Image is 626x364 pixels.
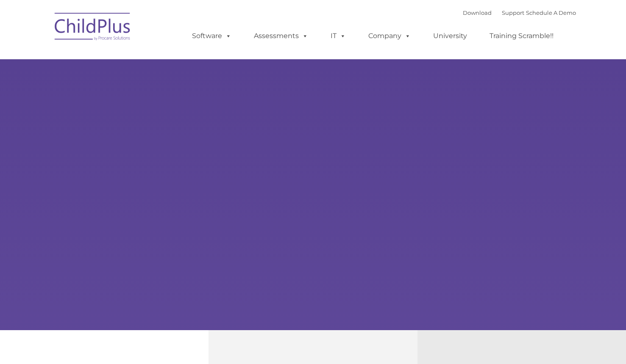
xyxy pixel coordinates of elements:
a: Support [502,9,524,16]
a: Training Scramble!! [481,28,562,44]
a: IT [322,28,354,44]
a: Assessments [245,28,317,44]
img: ChildPlus by Procare Solutions [50,7,135,49]
a: Download [463,9,492,16]
font: | [463,9,576,16]
a: Schedule A Demo [526,9,576,16]
a: University [425,28,476,44]
a: Software [184,28,240,44]
a: Company [360,28,419,44]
